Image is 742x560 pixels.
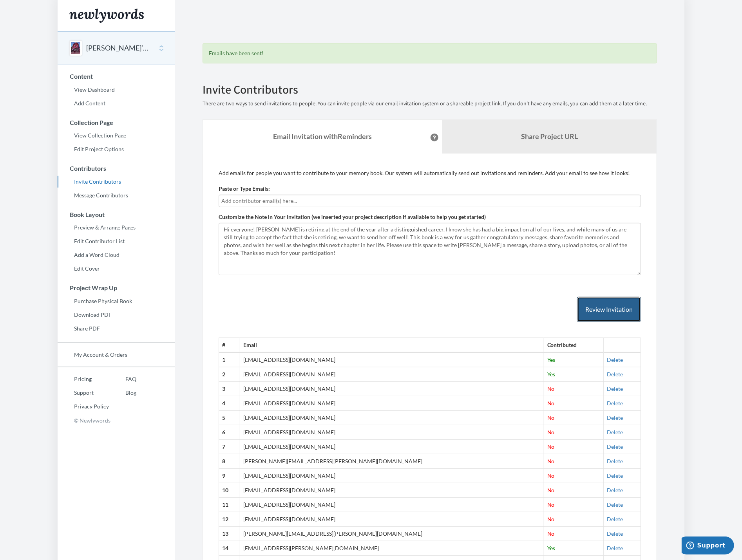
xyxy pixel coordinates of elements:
a: Privacy Policy [58,401,109,412]
td: [EMAIL_ADDRESS][DOMAIN_NAME] [240,512,544,527]
label: Customize the Note in Your Invitation (we inserted your project description if available to help ... [219,213,486,221]
button: Review Invitation [577,297,641,322]
span: No [547,400,555,406]
iframe: Opens a widget where you can chat to one of our agents [682,537,734,556]
a: Edit Contributor List [58,235,175,247]
td: [EMAIL_ADDRESS][DOMAIN_NAME] [240,411,544,425]
span: Yes [547,545,556,551]
span: No [547,472,555,479]
span: No [547,487,555,493]
a: Edit Project Options [58,143,175,155]
a: Delete [607,443,623,450]
span: No [547,530,555,537]
th: 6 [219,425,240,440]
td: [EMAIL_ADDRESS][DOMAIN_NAME] [240,469,544,483]
a: Delete [607,356,623,363]
a: Edit Cover [58,263,175,275]
th: 9 [219,469,240,483]
a: Delete [607,414,623,421]
a: Message Contributors [58,190,175,201]
td: [PERSON_NAME][EMAIL_ADDRESS][PERSON_NAME][DOMAIN_NAME] [240,454,544,469]
a: Delete [607,501,623,508]
span: Yes [547,371,556,378]
span: No [547,458,555,464]
span: No [547,516,555,522]
td: [EMAIL_ADDRESS][DOMAIN_NAME] [240,483,544,498]
a: Share PDF [58,323,175,334]
a: Purchase Physical Book [58,295,175,307]
th: 5 [219,411,240,425]
th: 12 [219,512,240,527]
span: No [547,501,555,508]
a: Delete [607,429,623,435]
span: No [547,385,555,392]
th: 7 [219,440,240,454]
td: [PERSON_NAME][EMAIL_ADDRESS][PERSON_NAME][DOMAIN_NAME] [240,527,544,541]
a: Delete [607,545,623,551]
th: 3 [219,382,240,396]
a: View Dashboard [58,84,175,96]
a: Delete [607,472,623,479]
span: No [547,443,555,450]
a: Pricing [58,373,109,385]
th: 11 [219,498,240,512]
h3: Collection Page [58,119,175,126]
a: Delete [607,516,623,522]
a: Download PDF [58,309,175,321]
a: FAQ [109,373,136,385]
a: Delete [607,371,623,378]
th: Email [240,338,544,352]
h2: Invite Contributors [203,83,657,96]
span: No [547,414,555,421]
h3: Content [58,73,175,80]
p: © Newlywords [58,414,175,426]
a: Add Content [58,98,175,109]
th: 1 [219,352,240,367]
td: [EMAIL_ADDRESS][DOMAIN_NAME] [240,396,544,411]
th: 8 [219,454,240,469]
th: # [219,338,240,352]
a: Delete [607,458,623,464]
a: Delete [607,385,623,392]
h3: Contributors [58,165,175,172]
td: [EMAIL_ADDRESS][DOMAIN_NAME] [240,352,544,367]
h3: Book Layout [58,211,175,218]
button: [PERSON_NAME]’s Retirement Book [86,43,150,53]
td: [EMAIL_ADDRESS][DOMAIN_NAME] [240,425,544,440]
span: No [547,429,555,435]
textarea: Hi everyone! [PERSON_NAME] is retiring at the end of the year after a distinguished career. I kno... [219,223,641,275]
b: Share Project URL [521,132,578,141]
span: Yes [547,356,556,363]
td: [EMAIL_ADDRESS][PERSON_NAME][DOMAIN_NAME] [240,541,544,556]
th: 2 [219,367,240,382]
td: [EMAIL_ADDRESS][DOMAIN_NAME] [240,382,544,396]
th: 10 [219,483,240,498]
a: Delete [607,487,623,493]
th: 4 [219,396,240,411]
td: [EMAIL_ADDRESS][DOMAIN_NAME] [240,498,544,512]
a: View Collection Page [58,130,175,141]
p: Add emails for people you want to contribute to your memory book. Our system will automatically s... [219,169,641,177]
a: Delete [607,530,623,537]
td: [EMAIL_ADDRESS][DOMAIN_NAME] [240,367,544,382]
a: Add a Word Cloud [58,249,175,261]
input: Add contributor email(s) here... [221,197,638,205]
a: Preview & Arrange Pages [58,222,175,233]
th: 13 [219,527,240,541]
p: There are two ways to send invitations to people. You can invite people via our email invitation ... [203,100,657,108]
img: Newlywords logo [69,9,144,23]
a: Support [58,387,109,399]
a: Invite Contributors [58,176,175,188]
a: Blog [109,387,136,399]
div: Emails have been sent! [203,43,657,63]
td: [EMAIL_ADDRESS][DOMAIN_NAME] [240,440,544,454]
th: Contributed [544,338,603,352]
h3: Project Wrap Up [58,284,175,291]
strong: Email Invitation with Reminders [273,132,372,141]
a: My Account & Orders [58,349,175,361]
a: Delete [607,400,623,406]
label: Paste or Type Emails: [219,185,270,193]
th: 14 [219,541,240,556]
